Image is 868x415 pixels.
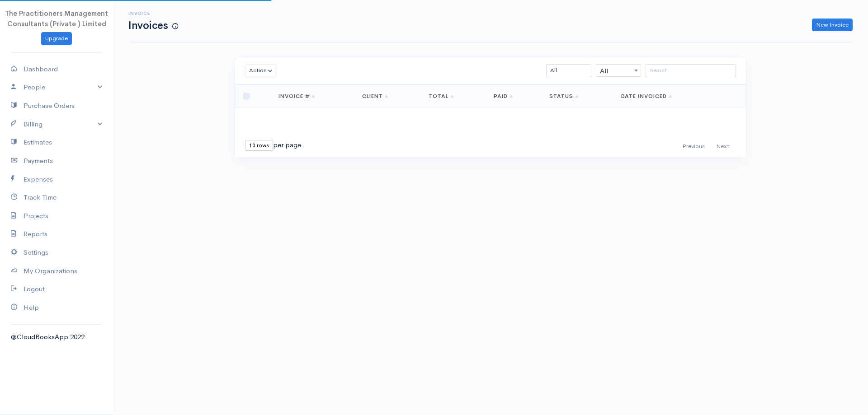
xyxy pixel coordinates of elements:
[429,93,454,100] a: Total
[172,23,178,30] span: How to create your first Invoice?
[549,93,579,100] a: Status
[5,9,108,28] span: The Practitioners Management Consultants (Private ) Limited
[621,93,672,100] a: Date Invoiced
[128,20,178,31] h1: Invoices
[278,93,315,100] a: Invoice #
[128,11,178,16] h6: Invoice
[812,19,853,32] a: New Invoice
[11,332,102,342] div: @CloudBooksApp 2022
[245,64,276,77] button: Action
[362,93,388,100] a: Client
[41,32,72,45] a: Upgrade
[494,93,513,100] a: Paid
[596,64,641,77] span: All
[596,65,641,77] span: All
[646,64,736,77] input: Search
[245,140,301,151] div: per page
